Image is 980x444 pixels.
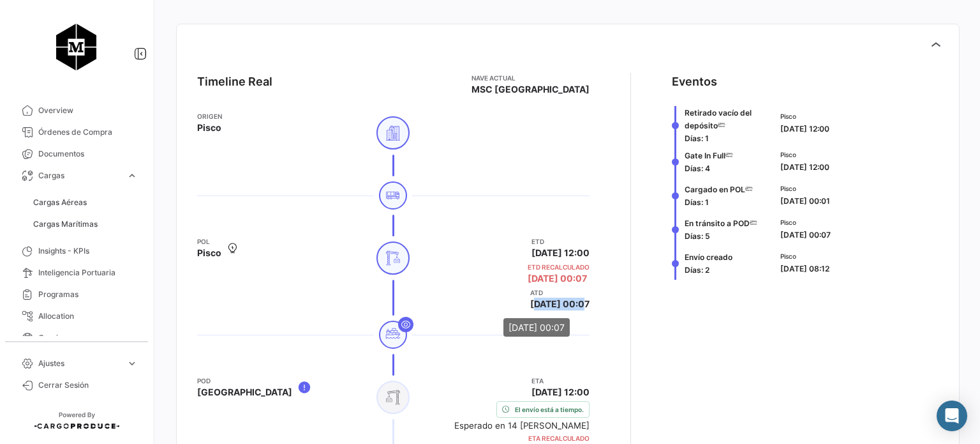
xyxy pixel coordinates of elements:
[38,289,138,300] span: Programas
[45,15,108,79] img: migiva.png
[685,134,709,143] span: Días: 1
[780,162,829,172] span: [DATE] 12:00
[780,264,829,273] span: [DATE] 08:12
[685,185,745,194] span: Cargado en POL
[10,262,143,284] a: Inteligencia Portuaria
[10,327,143,349] a: Courier
[38,332,138,344] span: Courier
[38,379,138,391] span: Cerrar Sesión
[780,149,829,160] span: Pisco
[38,267,138,279] span: Inteligencia Portuaria
[197,376,292,386] app-card-info-title: POD
[28,193,143,212] a: Cargas Aéreas
[197,73,272,91] div: Timeline Real
[780,183,830,194] span: Pisco
[685,231,710,241] span: Días: 5
[531,247,590,259] span: [DATE] 12:00
[10,240,143,262] a: Insights - KPIs
[471,83,590,96] span: MSC [GEOGRAPHIC_DATA]
[780,230,831,240] span: [DATE] 00:07
[780,217,831,227] span: Pisco
[197,121,221,134] span: Pisco
[197,236,221,247] app-card-info-title: POL
[937,401,967,431] div: Abrir Intercom Messenger
[197,247,221,259] span: Pisco
[685,164,710,173] span: Días: 4
[531,386,590,399] span: [DATE] 12:00
[685,218,750,228] span: En tránsito a POD
[685,108,752,130] span: Retirado vacío del depósito
[38,245,138,257] span: Insights - KPIs
[454,420,590,431] small: Esperado en 14 [PERSON_NAME]
[528,433,590,443] app-card-info-title: ETA Recalculado
[28,215,143,234] a: Cargas Marítimas
[531,376,590,386] app-card-info-title: ETA
[672,73,717,91] div: Eventos
[38,148,138,160] span: Documentos
[38,105,138,116] span: Overview
[530,287,590,298] app-card-info-title: ATD
[38,358,121,369] span: Ajustes
[197,386,292,399] span: [GEOGRAPHIC_DATA]
[33,218,98,230] span: Cargas Marítimas
[38,126,138,138] span: Órdenes de Compra
[530,298,590,310] span: [DATE] 00:07
[10,305,143,327] a: Allocation
[685,265,709,275] span: Días: 2
[38,170,121,181] span: Cargas
[685,197,709,207] span: Días: 1
[197,111,222,121] app-card-info-title: Origen
[126,358,138,369] span: expand_more
[33,197,87,208] span: Cargas Aéreas
[38,310,138,322] span: Allocation
[471,73,590,83] app-card-info-title: Nave actual
[685,252,732,262] span: Envío creado
[528,272,587,285] span: [DATE] 00:07
[531,236,590,247] app-card-info-title: ETD
[528,262,590,272] app-card-info-title: ETD Recalculado
[10,284,143,305] a: Programas
[503,318,570,337] div: [DATE] 00:07
[685,151,725,160] span: Gate In Full
[780,196,830,206] span: [DATE] 00:01
[10,143,143,165] a: Documentos
[126,170,138,181] span: expand_more
[10,100,143,121] a: Overview
[780,111,829,121] span: Pisco
[10,121,143,143] a: Órdenes de Compra
[780,251,829,261] span: Pisco
[780,124,829,134] span: [DATE] 12:00
[515,404,584,415] span: El envío está a tiempo.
